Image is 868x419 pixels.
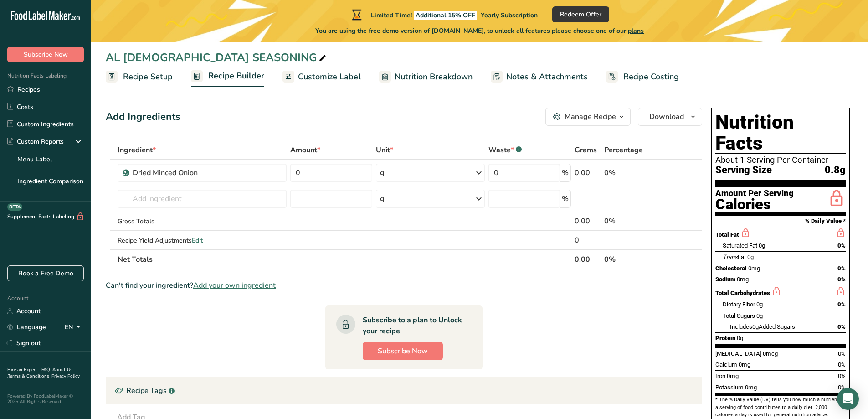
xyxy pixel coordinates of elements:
div: 0.00 [575,216,601,227]
span: Dietary Fiber [723,301,755,308]
div: Recipe Tags [106,377,702,404]
div: Recipe Yield Adjustments [118,236,287,245]
span: 0% [838,350,846,357]
th: 0% [602,249,661,269]
span: 0mg [745,384,757,391]
div: EN [65,322,84,333]
div: 0 [575,235,601,246]
span: 0mg [737,276,749,283]
span: Nutrition Breakdown [395,71,473,83]
i: Trans [723,253,738,260]
span: Redeem Offer [560,10,601,19]
input: Add Ingredient [118,190,287,208]
a: FAQ . [41,367,52,373]
span: Notes & Attachments [506,71,588,83]
span: 0% [837,242,846,249]
div: Manage Recipe [565,111,616,122]
button: Subscribe Now [363,342,443,360]
button: Subscribe Now [7,47,84,62]
span: 0% [838,372,846,379]
h1: Nutrition Facts [715,112,846,154]
span: Add your own ingredient [193,280,276,291]
span: Download [649,111,684,122]
span: 0g [747,253,754,260]
span: Recipe Costing [623,71,679,83]
span: Sodium [715,276,735,283]
th: 0.00 [573,249,602,269]
a: Notes & Attachments [491,67,588,87]
span: 0g [756,312,763,319]
div: Limited Time! [350,9,538,20]
span: 0mg [748,265,760,272]
a: Nutrition Breakdown [379,67,473,87]
span: Cholesterol [715,265,747,272]
span: 0% [837,276,846,283]
a: Recipe Builder [191,66,264,88]
div: 0.00 [575,167,601,178]
span: 0mg [727,372,739,379]
span: 0% [837,301,846,308]
span: Total Fat [715,231,739,238]
span: 0mcg [763,350,778,357]
span: Ingredient [118,145,156,155]
span: Calcium [715,361,737,368]
span: Total Carbohydrates [715,290,770,296]
button: Redeem Offer [552,6,609,22]
div: Add Ingredients [106,109,180,124]
div: Calories [715,198,794,211]
span: Unit [376,145,393,155]
a: Language [7,319,46,335]
div: Can't find your ingredient? [106,280,702,291]
span: Subscribe Now [24,50,68,59]
div: 0% [604,167,659,178]
div: Dried Minced Onion [133,167,247,178]
span: 0% [838,384,846,391]
span: Customize Label [298,71,361,83]
button: Download [638,108,702,126]
span: 0.8g [825,165,846,176]
span: Potassium [715,384,744,391]
a: About Us . [7,367,72,379]
div: g [380,167,385,178]
span: [MEDICAL_DATA] [715,350,761,357]
span: Amount [290,145,320,155]
div: 0% [604,216,659,227]
span: 0g [752,323,759,330]
a: Recipe Costing [606,67,679,87]
span: You are using the free demo version of [DOMAIN_NAME], to unlock all features please choose one of... [315,26,644,36]
span: Percentage [604,145,643,155]
a: Hire an Expert . [7,367,40,373]
span: 0% [837,265,846,272]
div: Waste [488,145,522,155]
div: Amount Per Serving [715,189,794,198]
div: Custom Reports [7,137,64,146]
section: % Daily Value * [715,216,846,227]
span: 0g [759,242,765,249]
span: Total Sugars [723,312,755,319]
span: Fat [723,253,746,260]
span: 0% [837,323,846,330]
a: Customize Label [282,67,361,87]
span: Grams [575,145,597,155]
span: Protein [715,335,735,341]
div: About 1 Serving Per Container [715,155,846,165]
div: Powered By FoodLabelMaker © 2025 All Rights Reserved [7,393,84,404]
div: Subscribe to a plan to Unlock your recipe [363,315,464,336]
div: Open Intercom Messenger [837,388,859,410]
span: 0% [838,361,846,368]
a: Terms & Conditions . [8,373,51,379]
a: Recipe Setup [106,67,173,87]
a: Book a Free Demo [7,265,84,281]
button: Manage Recipe [545,108,631,126]
span: Recipe Builder [208,70,264,82]
div: g [380,193,385,204]
span: plans [628,26,644,35]
span: Additional 15% OFF [414,11,477,20]
span: Edit [192,236,203,245]
a: Privacy Policy [51,373,80,379]
span: 0mg [739,361,750,368]
span: 0g [737,335,743,341]
span: Subscribe Now [378,346,428,357]
span: 0g [756,301,763,308]
div: Gross Totals [118,217,287,226]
